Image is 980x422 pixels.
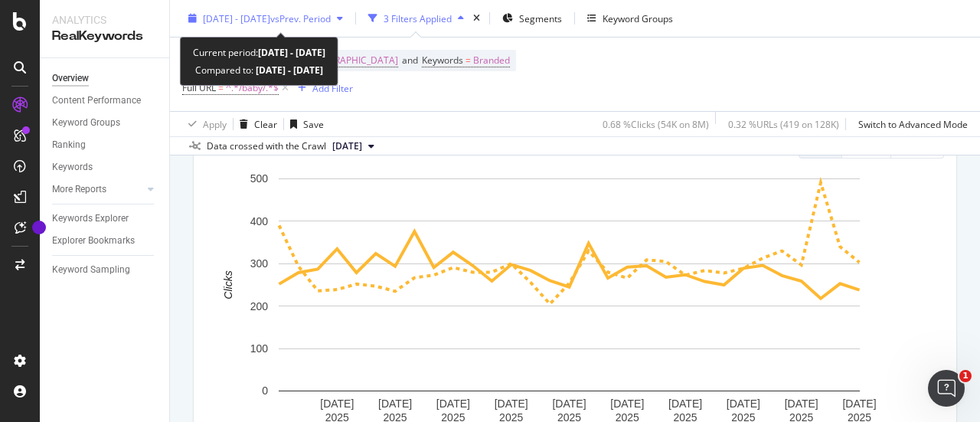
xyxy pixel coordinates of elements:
[52,137,86,153] div: Ranking
[254,117,277,130] div: Clear
[519,11,562,25] span: Segments
[207,139,326,153] div: Data crossed with the Crawl
[52,12,157,28] div: Analytics
[465,54,471,67] span: =
[182,112,227,136] button: Apply
[378,397,412,410] text: [DATE]
[436,397,470,410] text: [DATE]
[203,117,227,130] div: Apply
[182,6,349,31] button: [DATE] - [DATE]vsPrev. Period
[52,233,135,249] div: Explorer Bookmarks
[218,81,224,94] span: =
[253,64,323,77] b: [DATE] - [DATE]
[495,397,528,410] text: [DATE]
[52,70,89,87] div: Overview
[52,28,157,45] div: RealKeywords
[362,6,470,31] button: 3 Filters Applied
[581,6,679,31] button: Keyword Groups
[226,77,279,99] span: ^.*/baby/.*$
[250,215,269,227] text: 400
[852,112,968,136] button: Switch to Advanced Mode
[52,182,143,198] a: More Reports
[928,370,965,407] iframe: Intercom live chat
[858,117,968,130] div: Switch to Advanced Mode
[842,397,876,410] text: [DATE]
[552,397,586,410] text: [DATE]
[603,11,673,25] div: Keyword Groups
[384,11,452,25] div: 3 Filters Applied
[52,159,93,175] div: Keywords
[52,115,120,131] div: Keyword Groups
[52,211,129,227] div: Keywords Explorer
[470,11,483,26] div: times
[312,81,353,94] div: Add Filter
[203,11,270,25] span: [DATE] - [DATE]
[52,233,158,249] a: Explorer Bookmarks
[284,112,324,136] button: Save
[332,139,362,153] span: 2025 Jul. 25th
[326,137,381,155] button: [DATE]
[52,115,158,131] a: Keyword Groups
[250,257,269,270] text: 300
[303,117,324,130] div: Save
[222,270,234,299] text: Clicks
[52,93,158,109] a: Content Performance
[668,397,702,410] text: [DATE]
[305,50,398,71] span: [GEOGRAPHIC_DATA]
[52,262,130,278] div: Keyword Sampling
[262,384,268,397] text: 0
[422,54,463,67] span: Keywords
[52,211,158,227] a: Keywords Explorer
[182,81,216,94] span: Full URL
[52,182,106,198] div: More Reports
[270,11,331,25] span: vs Prev. Period
[193,44,325,61] div: Current period:
[603,117,709,130] div: 0.68 % Clicks ( 54K on 8M )
[32,221,46,234] div: Tooltip anchor
[52,70,158,87] a: Overview
[402,54,418,67] span: and
[250,342,269,355] text: 100
[785,397,818,410] text: [DATE]
[250,300,269,312] text: 200
[473,50,510,71] span: Branded
[959,370,972,382] span: 1
[52,262,158,278] a: Keyword Sampling
[234,112,277,136] button: Clear
[52,93,141,109] div: Content Performance
[250,172,269,185] text: 500
[496,6,568,31] button: Segments
[727,397,760,410] text: [DATE]
[320,397,354,410] text: [DATE]
[728,117,839,130] div: 0.32 % URLs ( 419 on 128K )
[52,137,158,153] a: Ranking
[195,61,323,79] div: Compared to:
[610,397,644,410] text: [DATE]
[52,159,158,175] a: Keywords
[258,46,325,59] b: [DATE] - [DATE]
[292,79,353,97] button: Add Filter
